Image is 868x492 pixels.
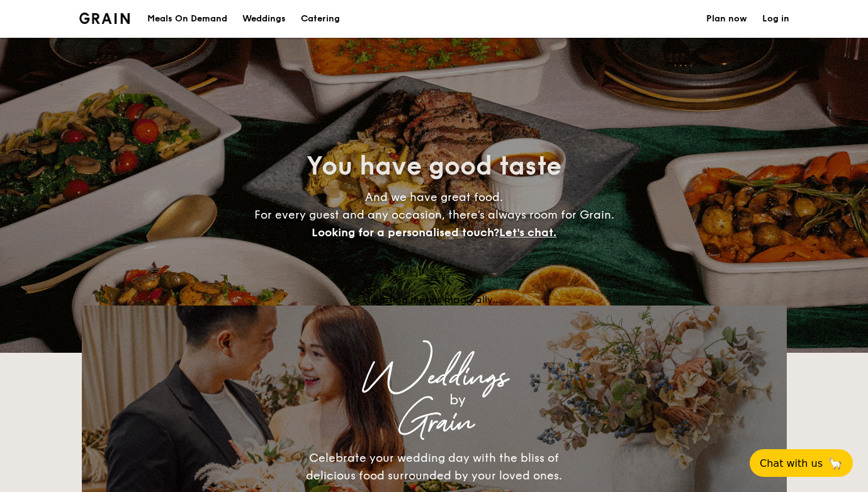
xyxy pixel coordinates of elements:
[499,226,556,239] span: Let's chat.
[828,456,843,471] span: 🦙
[239,389,676,411] div: by
[79,13,130,24] img: Grain
[750,449,853,477] button: Chat with us🦙
[293,449,576,484] div: Celebrate your wedding day with the bliss of delicious food surrounded by your loved ones.
[79,13,130,24] a: Logotype
[193,366,676,389] div: Weddings
[760,457,823,469] span: Chat with us
[193,411,676,434] div: Grain
[82,294,787,306] div: Loading menus magically...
